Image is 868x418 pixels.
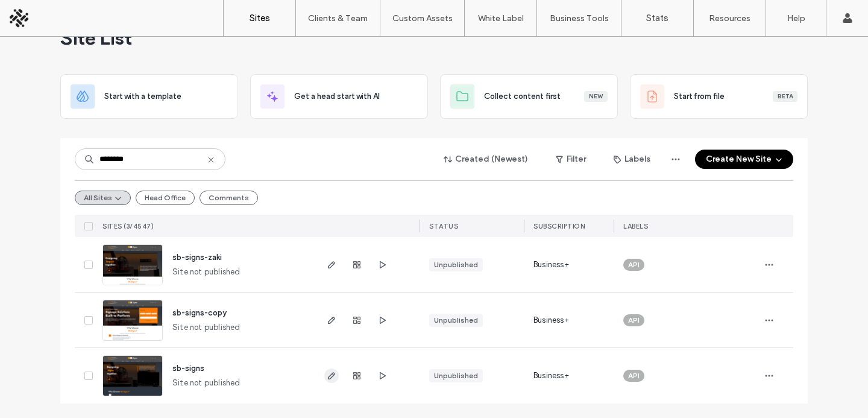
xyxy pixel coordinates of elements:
[628,370,640,381] span: API
[136,191,195,205] button: Head Office
[773,91,797,102] div: Beta
[434,370,478,381] div: Unpublished
[172,364,204,373] a: sb-signs
[603,150,661,169] button: Labels
[628,315,640,326] span: API
[533,314,569,326] span: Business+
[102,222,154,230] span: SITES (3/4547)
[695,150,793,169] button: Create New Site
[75,191,131,205] button: All Sites
[434,315,478,326] div: Unpublished
[433,150,539,169] button: Created (Newest)
[392,13,453,24] label: Custom Assets
[172,253,222,262] a: sb-signs-zaki
[484,90,561,103] span: Collect content first
[429,222,458,230] span: STATUS
[172,266,241,278] span: Site not published
[172,321,241,334] span: Site not published
[630,74,808,119] div: Start from fileBeta
[440,74,618,119] div: Collect content firstNew
[60,26,132,50] span: Site List
[28,8,52,19] span: Help
[294,90,380,103] span: Get a head start with AI
[544,150,598,169] button: Filter
[787,13,805,24] label: Help
[533,259,569,271] span: Business+
[478,13,524,24] label: White Label
[674,90,725,103] span: Start from file
[533,222,585,230] span: Subscription
[550,13,609,24] label: Business Tools
[533,370,569,382] span: Business+
[646,13,668,24] label: Stats
[250,13,270,24] label: Sites
[308,13,368,24] label: Clients & Team
[172,377,241,389] span: Site not published
[172,308,227,317] a: sb-signs-copy
[200,191,258,205] button: Comments
[628,259,640,270] span: API
[434,259,478,270] div: Unpublished
[584,91,608,102] div: New
[104,90,181,103] span: Start with a template
[60,74,238,119] div: Start with a template
[250,74,428,119] div: Get a head start with AI
[709,13,750,24] label: Resources
[623,222,648,230] span: LABELS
